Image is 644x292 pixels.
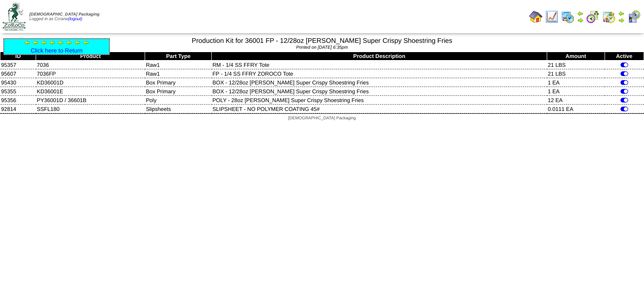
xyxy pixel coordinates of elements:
[31,47,83,54] a: Click here to Return
[29,12,99,21] span: Logged in as Ccrane
[577,17,584,24] img: arrowright.gif
[145,52,212,61] th: Part Type
[547,96,605,105] td: 12 EA
[627,10,641,24] img: calendarcustomer.gif
[212,105,547,113] td: SLIPSHEET - NO POLYMER COATING 45#
[36,69,145,78] td: 7036FP
[41,39,47,46] img: arrowleft.gif
[145,87,212,96] td: Box Primary
[586,10,600,24] img: calendarblend.gif
[602,10,615,24] img: calendarinout.gif
[529,10,543,24] img: home.gif
[83,39,89,46] img: arrowleft.gif
[547,52,605,61] th: Amount
[0,105,36,113] td: 92814
[561,10,574,24] img: calendarprod.gif
[212,96,547,105] td: POLY - 28oz [PERSON_NAME] Super Crispy Shoestring Fries
[618,10,625,17] img: arrowleft.gif
[145,96,212,105] td: Poly
[212,87,547,96] td: BOX - 12/28oz [PERSON_NAME] Super Crispy Shoestring Fries
[212,61,547,69] td: RM - 1/4 SS FFRY Tote
[0,78,36,87] td: 95430
[0,87,36,96] td: 95355
[68,17,82,21] a: (logout)
[0,96,36,105] td: 95356
[3,3,26,31] img: zoroco-logo-small.webp
[32,39,39,46] img: arrowleft.gif
[145,105,212,113] td: Slipsheets
[145,78,212,87] td: Box Primary
[605,52,644,61] th: Active
[547,69,605,78] td: 21 LBS
[577,10,584,17] img: arrowleft.gif
[145,69,212,78] td: Raw1
[212,78,547,87] td: BOX - 12/28oz [PERSON_NAME] Super Crispy Shoestring Fries
[547,61,605,69] td: 21 LBS
[288,116,356,121] span: [DEMOGRAPHIC_DATA] Packaging
[57,39,64,46] img: arrowleft.gif
[36,52,145,61] th: Product
[212,69,547,78] td: FP - 1/4 SS FFRY ZOROCO Tote
[545,10,558,24] img: line_graph.gif
[36,61,145,69] td: 7036
[24,39,31,46] img: arrowleft.gif
[29,12,99,17] span: [DEMOGRAPHIC_DATA] Packaging
[547,105,605,113] td: 0.0111 EA
[0,52,36,61] th: ID
[66,39,73,46] img: arrowleft.gif
[547,87,605,96] td: 1 EA
[36,105,145,113] td: SSFL180
[212,52,547,61] th: Product Description
[0,61,36,69] td: 95357
[36,78,145,87] td: KD36001D
[49,39,56,46] img: arrowleft.gif
[36,87,145,96] td: KD36001E
[145,61,212,69] td: Raw1
[618,17,625,24] img: arrowright.gif
[36,96,145,105] td: PY36001D / 36601B
[74,39,81,46] img: arrowleft.gif
[547,78,605,87] td: 1 EA
[0,69,36,78] td: 95607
